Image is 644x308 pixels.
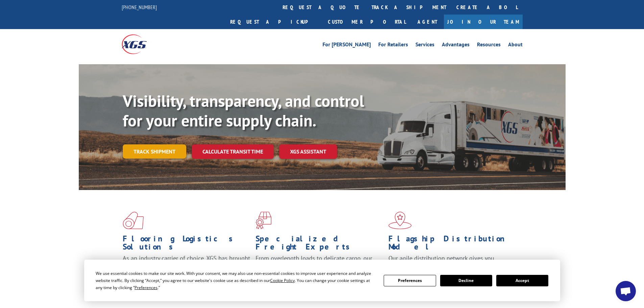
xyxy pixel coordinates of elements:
div: Cookie Consent Prompt [84,260,560,301]
img: xgs-icon-focused-on-flooring-red [256,212,271,229]
a: Advantages [442,42,470,49]
a: Calculate transit time [192,144,274,159]
h1: Flooring Logistics Solutions [123,235,251,254]
a: Resources [477,42,501,49]
p: From overlength loads to delicate cargo, our experienced staff knows the best way to move your fr... [256,254,383,284]
a: Agent [411,15,444,29]
h1: Specialized Freight Experts [256,235,383,254]
h1: Flagship Distribution Model [388,235,516,254]
img: xgs-icon-total-supply-chain-intelligence-red [123,212,144,229]
button: Decline [440,275,492,286]
button: Accept [496,275,548,286]
a: [PHONE_NUMBER] [122,4,157,10]
span: Our agile distribution network gives you nationwide inventory management on demand. [388,254,513,270]
a: About [508,42,523,49]
a: Track shipment [123,144,186,159]
a: Customer Portal [323,15,411,29]
span: Cookie Policy [270,278,295,283]
a: For [PERSON_NAME] [323,42,371,49]
div: Open chat [616,281,636,301]
img: xgs-icon-flagship-distribution-model-red [388,212,412,229]
span: Preferences [135,285,158,290]
a: Request a pickup [225,15,323,29]
button: Preferences [384,275,436,286]
a: Services [415,42,434,49]
div: We use essential cookies to make our site work. With your consent, we may also use non-essential ... [96,270,376,291]
a: For Retailers [378,42,408,49]
a: Join Our Team [444,15,523,29]
span: As an industry carrier of choice, XGS has brought innovation and dedication to flooring logistics... [123,254,250,278]
a: XGS ASSISTANT [279,144,337,159]
b: Visibility, transparency, and control for your entire supply chain. [123,90,364,131]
